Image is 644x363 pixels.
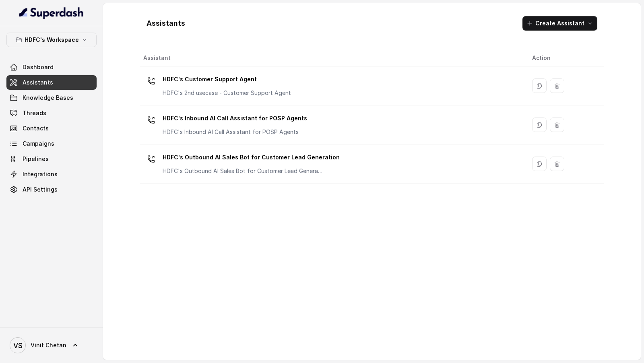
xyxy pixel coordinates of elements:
[6,136,97,151] a: Campaigns
[163,73,291,86] p: HDFC's Customer Support Agent
[522,16,597,31] button: Create Assistant
[163,151,340,164] p: HDFC's Outbound AI Sales Bot for Customer Lead Generation
[6,91,97,105] a: Knowledge Bases
[6,33,97,47] button: HDFC's Workspace
[6,75,97,90] a: Assistants
[25,35,79,45] p: HDFC's Workspace
[6,121,97,136] a: Contacts
[163,128,307,136] p: HDFC's Inbound AI Call Assistant for POSP Agents
[163,112,307,125] p: HDFC's Inbound AI Call Assistant for POSP Agents
[6,152,97,166] a: Pipelines
[6,60,97,74] a: Dashboard
[163,167,324,175] p: HDFC's Outbound AI Sales Bot for Customer Lead Generation
[147,17,185,30] h1: Assistants
[6,182,97,197] a: API Settings
[6,334,97,357] a: Vinit Chetan
[140,50,526,66] th: Assistant
[526,50,604,66] th: Action
[6,106,97,120] a: Threads
[19,6,84,19] img: light.svg
[6,167,97,181] a: Integrations
[163,89,291,97] p: HDFC's 2nd usecase - Customer Support Agent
